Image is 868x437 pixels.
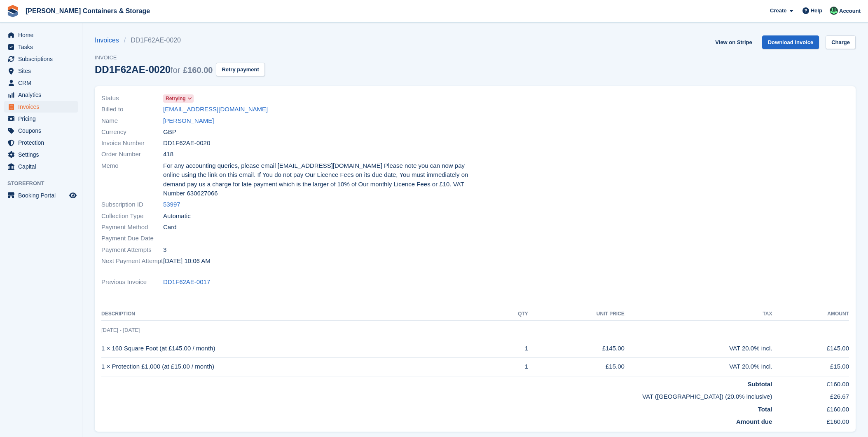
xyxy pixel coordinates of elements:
td: £145.00 [772,339,849,358]
td: VAT ([GEOGRAPHIC_DATA]) (20.0% inclusive) [101,389,772,402]
a: Invoices [95,35,124,45]
span: Billed to [101,105,163,114]
div: VAT 20.0% incl. [625,344,772,353]
span: Invoices [18,101,68,113]
td: 1 [493,339,528,358]
a: [PERSON_NAME] [163,116,214,126]
span: Name [101,116,163,126]
span: Status [101,94,163,103]
span: £160.00 [183,66,213,75]
td: 1 × Protection £1,000 (at £15.00 / month) [101,357,493,376]
span: Create [770,7,786,15]
span: Sites [18,65,68,77]
a: DD1F62AE-0017 [163,277,210,287]
span: GBP [163,127,176,137]
span: Subscriptions [18,53,68,65]
span: Home [18,29,68,41]
th: Amount [772,308,849,321]
a: menu [4,149,78,160]
span: Collection Type [101,211,163,221]
a: Retrying [163,94,194,103]
th: Tax [625,308,772,321]
td: £160.00 [772,376,849,389]
span: Currency [101,127,163,137]
span: Next Payment Attempt [101,256,163,266]
td: £15.00 [772,357,849,376]
td: £145.00 [528,339,625,358]
span: 418 [163,150,173,159]
span: Order Number [101,150,163,159]
td: £15.00 [528,357,625,376]
a: menu [4,53,78,65]
span: Invoice Number [101,139,163,148]
span: Coupons [18,125,68,136]
span: for [171,66,180,75]
span: Subscription ID [101,200,163,209]
nav: breadcrumbs [95,35,265,45]
a: [PERSON_NAME] Containers & Storage [22,4,153,18]
span: Analytics [18,89,68,101]
a: menu [4,65,78,77]
strong: Amount due [736,418,772,425]
span: Help [811,7,822,15]
a: View on Stripe [712,35,755,49]
th: QTY [493,308,528,321]
span: [DATE] - [DATE] [101,327,140,333]
strong: Total [758,406,772,413]
td: £160.00 [772,402,849,414]
span: Protection [18,137,68,148]
span: 3 [163,245,166,255]
a: 53997 [163,200,180,209]
a: menu [4,137,78,148]
a: [EMAIL_ADDRESS][DOMAIN_NAME] [163,105,268,114]
td: £26.67 [772,389,849,402]
img: stora-icon-8386f47178a22dfd0bd8f6a31ec36ba5ce8667c1dd55bd0f319d3a0aa187defe.svg [7,5,19,17]
a: menu [4,161,78,172]
span: Previous Invoice [101,277,163,287]
button: Retry payment [216,63,264,76]
span: Booking Portal [18,190,68,201]
a: Charge [826,35,856,49]
span: DD1F62AE-0020 [163,139,210,148]
span: Settings [18,149,68,160]
span: Automatic [163,211,191,221]
span: Tasks [18,41,68,53]
a: Download Invoice [762,35,819,49]
span: Capital [18,161,68,172]
span: Pricing [18,113,68,125]
td: 1 × 160 Square Foot (at £145.00 / month) [101,339,493,358]
strong: Subtotal [747,381,772,388]
time: 2025-09-25 09:06:09 UTC [163,256,211,266]
td: 1 [493,357,528,376]
span: Storefront [7,179,82,188]
a: Preview store [68,190,78,200]
th: Description [101,308,493,321]
span: Invoice [95,54,265,62]
span: Card [163,223,177,232]
span: Retrying [166,95,186,102]
span: For any accounting queries, please email [EMAIL_ADDRESS][DOMAIN_NAME] Please note you can now pay... [163,161,470,198]
div: DD1F62AE-0020 [95,64,213,75]
th: Unit Price [528,308,625,321]
a: menu [4,125,78,136]
a: menu [4,77,78,89]
div: VAT 20.0% incl. [625,362,772,371]
a: menu [4,89,78,101]
a: menu [4,41,78,53]
td: £160.00 [772,414,849,427]
span: Payment Due Date [101,234,163,243]
a: menu [4,190,78,201]
span: Payment Method [101,223,163,232]
a: menu [4,29,78,41]
span: Account [839,7,861,15]
span: Memo [101,161,163,198]
img: Arjun Preetham [830,7,838,15]
span: Payment Attempts [101,245,163,255]
a: menu [4,113,78,125]
a: menu [4,101,78,113]
span: CRM [18,77,68,89]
